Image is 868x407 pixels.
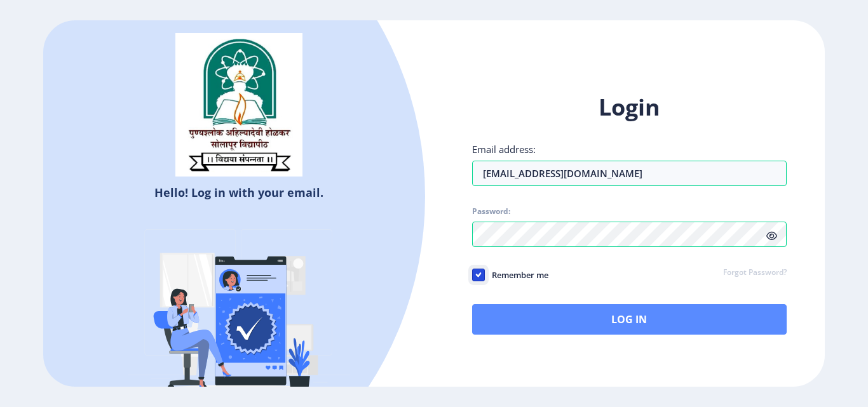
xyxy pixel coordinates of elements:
[472,304,787,335] button: Log In
[723,267,787,279] a: Forgot Password?
[472,206,510,217] label: Password:
[472,161,787,186] input: Email address
[472,143,536,156] label: Email address:
[175,33,302,177] img: sulogo.png
[485,267,548,283] span: Remember me
[472,92,787,123] h1: Login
